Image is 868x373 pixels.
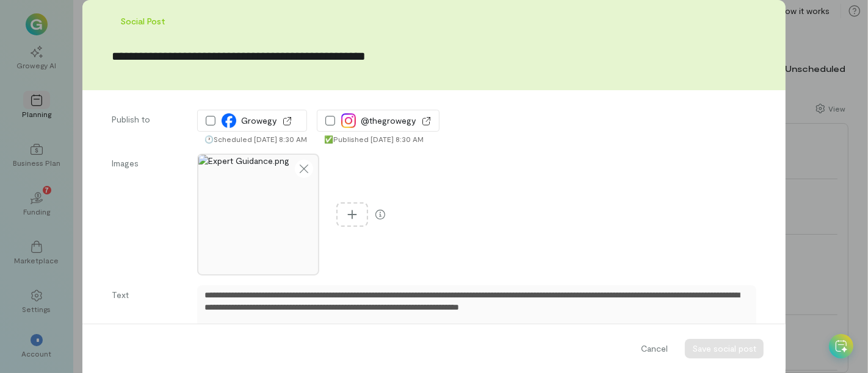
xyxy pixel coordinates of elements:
span: Save social post [692,343,756,353]
img: Expert Guidance.png [198,155,318,274]
span: Growegy [241,115,277,127]
button: Save social post [685,339,764,358]
img: Instagram [341,113,356,128]
span: @thegrowegy [361,115,416,127]
label: Images [112,157,185,275]
div: Reorder image Expert Guidance.png [197,154,319,275]
img: Facebook [222,113,236,128]
span: Cancel [641,343,668,355]
label: Publish to [112,113,185,144]
div: ✅ Published [DATE] 8:30 AM [324,134,439,144]
div: 🕐 Scheduled [DATE] 8:30 AM [204,134,307,144]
